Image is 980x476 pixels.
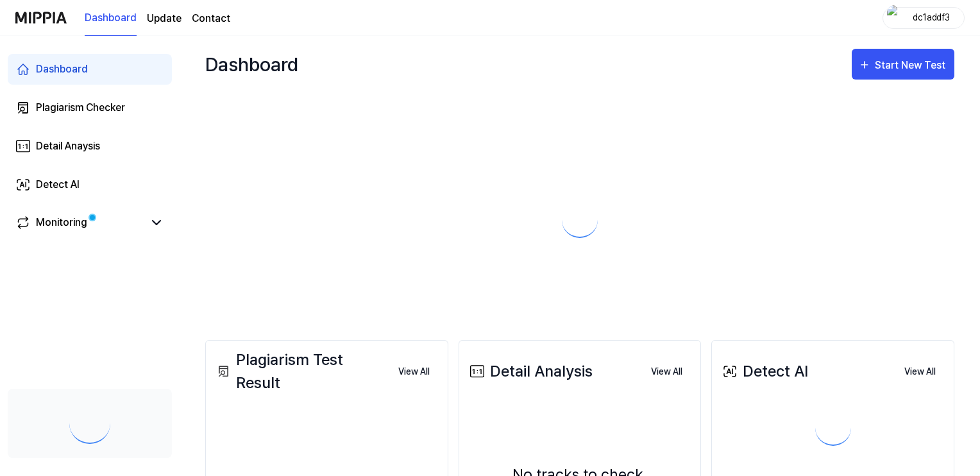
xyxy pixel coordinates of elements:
[852,49,954,80] button: Start New Test
[8,131,172,162] a: Detail Anaysis
[8,92,172,123] a: Plagiarism Checker
[894,358,946,385] a: View All
[214,348,388,395] div: Plagiarism Test Result
[36,177,80,192] div: Detect AI
[388,359,440,385] button: View All
[8,169,172,200] a: Detect AI
[641,358,693,385] a: View All
[192,11,230,26] a: Contact
[147,11,182,26] a: Update
[8,54,172,85] a: Dashboard
[36,100,125,115] div: Plagiarism Checker
[36,62,88,77] div: Dashboard
[388,358,440,385] a: View All
[883,7,965,29] button: profiledc1addf3
[467,360,593,383] div: Detail Analysis
[720,360,808,383] div: Detect AI
[205,49,298,80] div: Dashboard
[85,1,137,36] a: Dashboard
[875,57,948,74] div: Start New Test
[887,5,902,31] img: profile
[15,215,144,230] a: Monitoring
[36,215,87,230] div: Monitoring
[894,359,946,385] button: View All
[906,10,956,24] div: dc1addf3
[641,359,693,385] button: View All
[36,139,100,154] div: Detail Anaysis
